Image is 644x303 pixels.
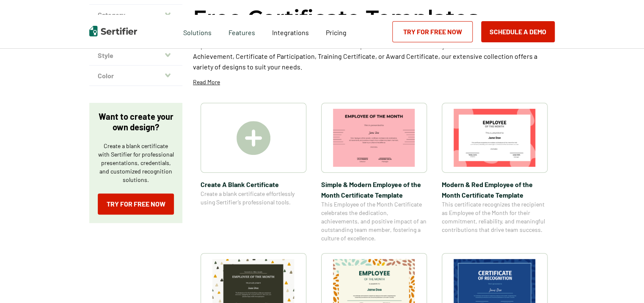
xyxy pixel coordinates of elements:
[272,26,309,37] a: Integrations
[442,179,548,200] span: Modern & Red Employee of the Month Certificate Template
[454,109,536,167] img: Modern & Red Employee of the Month Certificate Template
[193,4,479,32] h1: Free Certificate Templates
[201,179,306,190] span: Create A Blank Certificate
[201,190,306,207] span: Create a blank certificate effortlessly using Sertifier’s professional tools.
[272,28,309,36] span: Integrations
[89,45,182,66] button: Style
[228,26,255,37] span: Features
[326,28,347,36] span: Pricing
[333,109,415,167] img: Simple & Modern Employee of the Month Certificate Template
[392,21,473,42] a: Try for Free Now
[98,142,174,184] p: Create a blank certificate with Sertifier for professional presentations, credentials, and custom...
[193,78,220,86] p: Read More
[193,40,555,72] p: Explore a wide selection of customizable certificate templates at Sertifier. Whether you need a C...
[89,5,182,25] button: Category
[98,111,174,132] p: Want to create your own design?
[89,66,182,86] button: Color
[321,179,427,200] span: Simple & Modern Employee of the Month Certificate Template
[321,103,427,242] a: Simple & Modern Employee of the Month Certificate TemplateSimple & Modern Employee of the Month C...
[237,121,270,155] img: Create A Blank Certificate
[442,200,548,234] span: This certificate recognizes the recipient as Employee of the Month for their commitment, reliabil...
[326,26,347,37] a: Pricing
[442,103,548,242] a: Modern & Red Employee of the Month Certificate TemplateModern & Red Employee of the Month Certifi...
[98,193,174,215] a: Try for Free Now
[321,200,427,242] span: This Employee of the Month Certificate celebrates the dedication, achievements, and positive impa...
[183,26,212,37] span: Solutions
[89,26,137,36] img: Sertifier | Digital Credentialing Platform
